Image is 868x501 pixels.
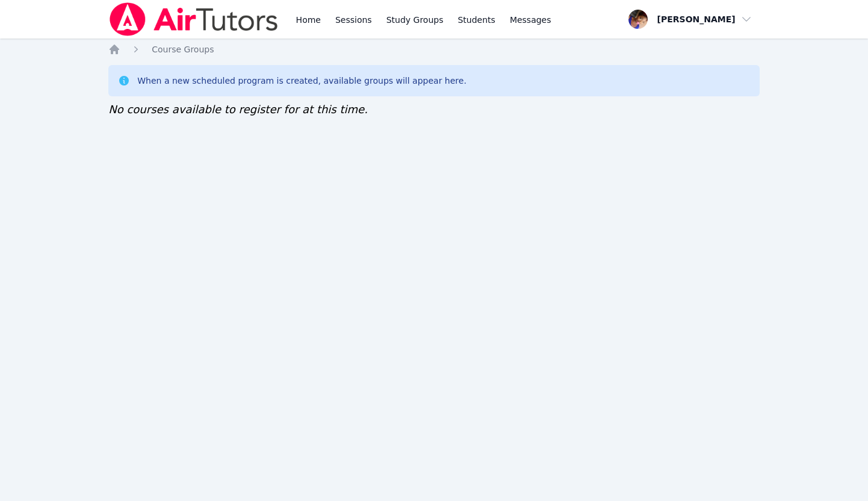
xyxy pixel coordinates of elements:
span: Messages [510,14,551,26]
span: Course Groups [152,45,214,54]
span: No courses available to register for at this time. [108,103,368,116]
div: When a new scheduled program is created, available groups will appear here. [137,75,467,87]
nav: Breadcrumb [108,43,760,55]
a: Course Groups [152,43,214,55]
img: Air Tutors [108,2,279,36]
